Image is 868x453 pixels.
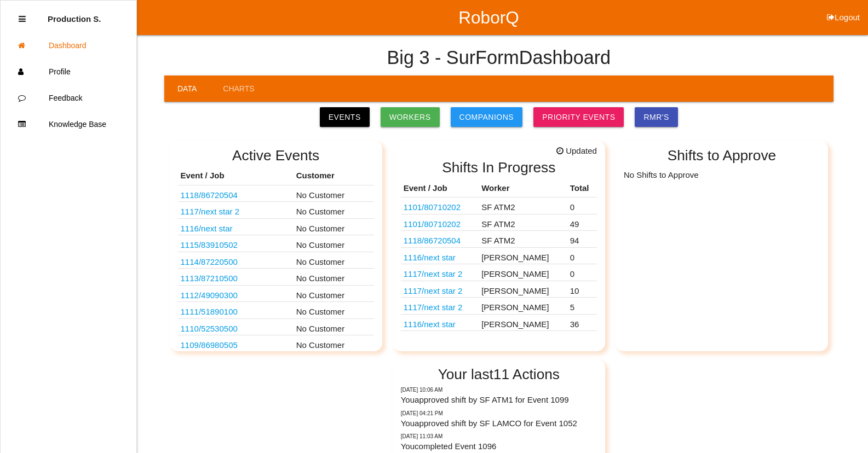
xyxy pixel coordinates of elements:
p: You completed Event 1096 [401,440,597,453]
h2: Shifts In Progress [401,160,597,176]
td: 49 [567,214,597,231]
a: Charts [210,75,267,102]
tr: STELLANTIS TORQUE CONVERTER [401,231,597,248]
td: TA350 VF TRAYS [178,252,294,269]
h2: Shifts to Approve [624,148,820,164]
td: [PERSON_NAME] [479,298,567,315]
td: 8.1 PINION GEAR TRAYS [178,285,294,302]
a: 1117/next star 2 [181,207,240,216]
td: 5 [567,298,597,315]
a: 1111/51890100 [181,307,238,316]
td: D1024903R1 - TMMTX ECI - CANISTER ASSY COAL [178,335,294,352]
tr: N/A [401,314,597,331]
p: Production Shifts [48,6,101,24]
a: 1116/next star [404,320,456,329]
td: No Customer [294,235,374,252]
div: Close [19,6,26,32]
a: 1118/86720504 [404,236,461,245]
p: 07/24/2025 04:21 PM [401,409,597,417]
td: N/A [401,314,479,331]
td: Part No. N/A [178,218,294,235]
a: 1115/83910502 [181,240,238,249]
a: 1117/next star 2 [404,303,463,312]
tr: N/A [401,247,597,264]
td: [PERSON_NAME] [479,247,567,264]
a: 1116/next star [181,224,233,233]
td: N/A [401,264,479,281]
td: No Customer [294,218,374,235]
tr: P736 SAP129 8.8 PINION GEAR [401,198,597,214]
td: STELLANTIS TORQUE CONVERTER [401,231,479,248]
a: RMR's [635,107,677,127]
a: Priority Events [533,107,624,127]
td: 0 [567,247,597,264]
td: Part No. N/A [178,202,294,219]
a: 1110/52530500 [181,324,238,333]
td: 0 [567,264,597,281]
a: 1101/80710202 [404,202,461,212]
a: 1109/86980505 [181,340,238,350]
td: No Customer [294,335,374,352]
td: HEMI COVER TIMING CHAIN VAC TRAY 0CD86761 [178,318,294,335]
a: 1117/next star 2 [404,286,463,295]
td: [PERSON_NAME] [479,314,567,331]
th: Event / Job [401,179,479,198]
td: No Customer [294,202,374,219]
td: SF ATM2 [479,214,567,231]
th: Customer [294,167,374,185]
td: No Customer [294,285,374,302]
a: Profile [1,59,136,85]
td: No Customer [294,318,374,335]
td: STELLANTIS TORQUE CONVERTER [178,185,294,202]
a: 1117/next star 2 [404,269,463,278]
a: 1113/87210500 [181,274,238,283]
td: No Customer [294,252,374,269]
a: 1101/80710202 [404,219,461,229]
td: SF ATM2 [479,231,567,248]
td: P736 SAP129 8.8 PINION GEAR [401,214,479,231]
p: 08/07/2025 10:06 AM [401,386,597,394]
h4: Big 3 - SurForm Dashboard [387,48,611,68]
a: Companions [451,107,523,127]
p: You approved shift by SF LAMCO for Event 1052 [401,417,597,430]
h2: Your last 11 Actions [401,367,597,382]
td: TA349 VF TRAYS [178,269,294,286]
td: No Customer [294,269,374,286]
td: [PERSON_NAME] [479,264,567,281]
th: Event / Job [178,167,294,185]
a: 1116/next star [404,253,456,262]
h2: Active Events [178,148,374,164]
td: P736 SAP129 8.8 PINION GEAR [401,198,479,214]
td: N/A [401,298,479,315]
tr: N/A [401,264,597,281]
td: 10 [567,281,597,298]
td: N/A [401,281,479,298]
th: Worker [479,179,567,198]
tr: N/A [401,281,597,298]
p: No Shifts to Approve [624,167,820,181]
a: Data [164,75,210,102]
a: Dashboard [1,32,136,59]
td: [PERSON_NAME] [479,281,567,298]
td: 0 [567,198,597,214]
td: No Customer [294,302,374,319]
td: D1016648R03 ATK M865 PROJECTILE TRAY [178,235,294,252]
th: Total [567,179,597,198]
td: 8.8/9.5 PINION GEAR TRAYS [178,302,294,319]
td: 36 [567,314,597,331]
td: SF ATM2 [479,198,567,214]
a: Events [320,107,370,127]
a: Knowledge Base [1,111,136,137]
a: 1114/87220500 [181,257,238,266]
td: N/A [401,247,479,264]
a: Workers [381,107,440,127]
a: 1118/86720504 [181,190,238,200]
tr: P736 SAP129 8.8 PINION GEAR [401,214,597,231]
span: Updated [556,145,597,158]
a: 1112/49090300 [181,291,238,300]
p: You approved shift by SF ATM1 for Event 1099 [401,394,597,406]
p: 07/23/2025 11:03 AM [401,432,597,440]
td: No Customer [294,185,374,202]
td: 94 [567,231,597,248]
a: Feedback [1,85,136,111]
